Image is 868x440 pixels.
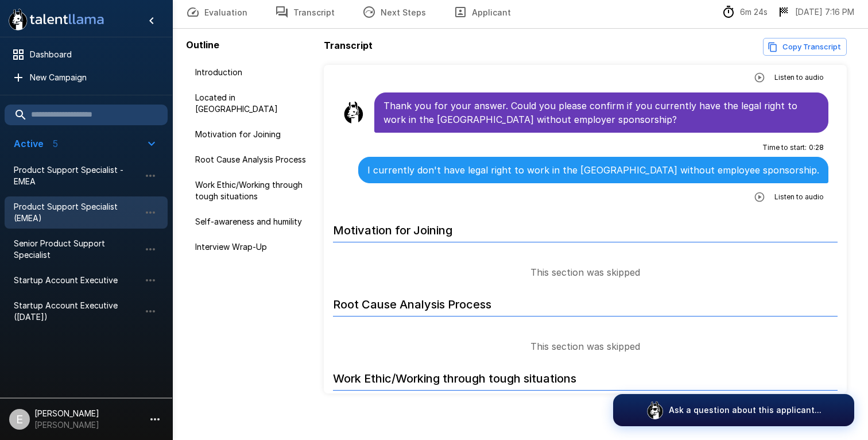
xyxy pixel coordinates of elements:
[762,142,807,153] span: Time to start :
[324,40,373,51] b: Transcript
[740,6,768,18] p: 6m 24s
[774,72,824,83] span: Listen to audio
[809,142,824,153] span: 0 : 28
[777,5,854,19] div: The date and time when the interview was completed
[186,124,319,145] div: Motivation for Joining
[333,286,838,317] h6: Root Cause Analysis Process
[669,404,821,416] p: Ask a question about this applicant...
[195,241,310,253] span: Interview Wrap-Up
[186,87,319,119] div: Located in [GEOGRAPHIC_DATA]
[195,179,310,202] span: Work Ethic/Working through tough situations
[186,39,219,51] b: Outline
[795,6,854,18] p: [DATE] 7:16 PM
[646,401,664,419] img: logo_glasses@2x.png
[342,101,365,124] img: llama_clean.png
[367,163,819,177] p: I currently don't have legal right to work in the [GEOGRAPHIC_DATA] without employee sponsorship.
[722,5,768,19] div: The time between starting and completing the interview
[186,62,319,83] div: Introduction
[195,67,310,78] span: Introduction
[530,339,640,353] p: This section was skipped
[186,237,319,257] div: Interview Wrap-Up
[763,38,847,56] button: Copy transcript
[186,211,319,232] div: Self-awareness and humility
[774,191,824,203] span: Listen to audio
[195,154,310,165] span: Root Cause Analysis Process
[530,265,640,279] p: This section was skipped
[195,216,310,227] span: Self-awareness and humility
[333,360,838,391] h6: Work Ethic/Working through tough situations
[195,92,310,115] span: Located in [GEOGRAPHIC_DATA]
[613,394,854,426] button: Ask a question about this applicant...
[186,149,319,170] div: Root Cause Analysis Process
[195,129,310,140] span: Motivation for Joining
[186,175,319,207] div: Work Ethic/Working through tough situations
[333,212,838,242] h6: Motivation for Joining
[383,99,819,126] p: Thank you for your answer. Could you please confirm if you currently have the legal right to work...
